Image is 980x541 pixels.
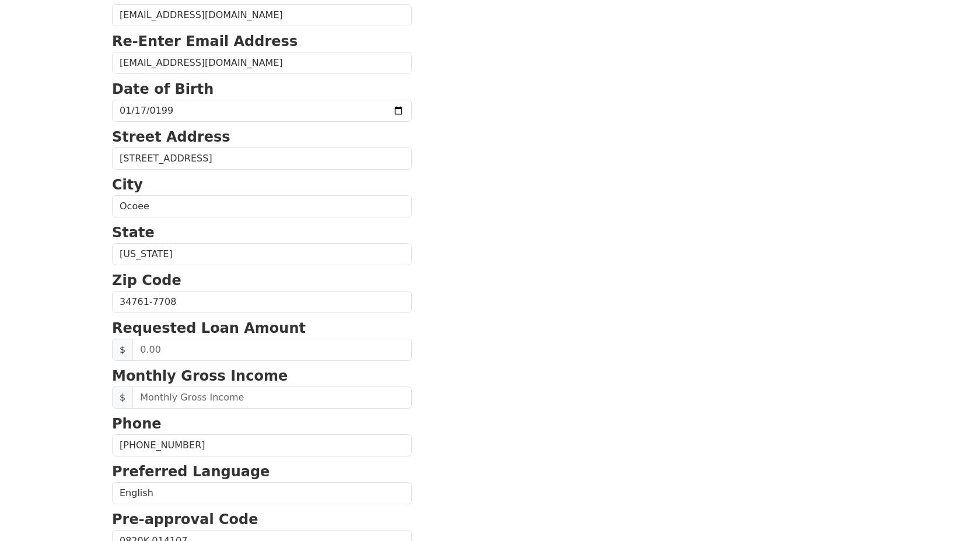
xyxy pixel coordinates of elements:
strong: Date of Birth [112,81,213,97]
input: Monthly Gross Income [132,387,412,409]
input: Email Address [112,4,412,26]
input: Phone [112,434,412,456]
strong: State [112,224,155,241]
p: Monthly Gross Income [112,366,412,387]
strong: Re-Enter Email Address [112,33,297,50]
input: 0.00 [132,339,412,361]
strong: Zip Code [112,272,181,289]
input: Re-Enter Email Address [112,52,412,74]
strong: Requested Loan Amount [112,320,306,336]
input: City [112,195,412,217]
strong: Preferred Language [112,463,269,480]
strong: Phone [112,416,162,432]
strong: Pre-approval Code [112,511,258,528]
strong: Street Address [112,129,230,145]
span: $ [112,387,133,409]
input: Zip Code [112,291,412,313]
strong: City [112,177,143,193]
span: $ [112,339,133,361]
input: Street Address [112,147,412,170]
